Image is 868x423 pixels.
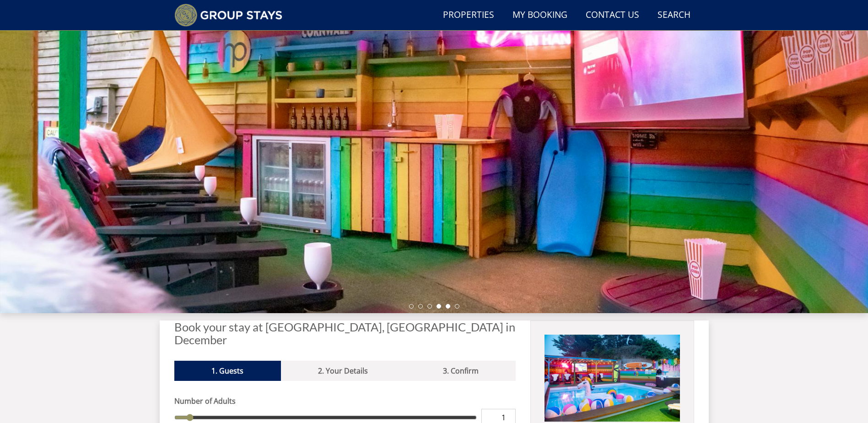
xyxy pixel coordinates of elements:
a: My Booking [509,5,571,26]
a: 3. Confirm [405,361,516,381]
img: Group Stays [174,4,283,27]
a: 1. Guests [174,361,281,381]
h2: Book your stay at [GEOGRAPHIC_DATA], [GEOGRAPHIC_DATA] in December [174,320,516,346]
a: 2. Your Details [281,361,405,381]
a: Contact Us [582,5,643,26]
img: An image of 'PALOOZA SANDS' [545,335,679,422]
label: Number of Adults [174,396,516,407]
a: Properties [439,5,498,26]
a: Search [654,5,694,26]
